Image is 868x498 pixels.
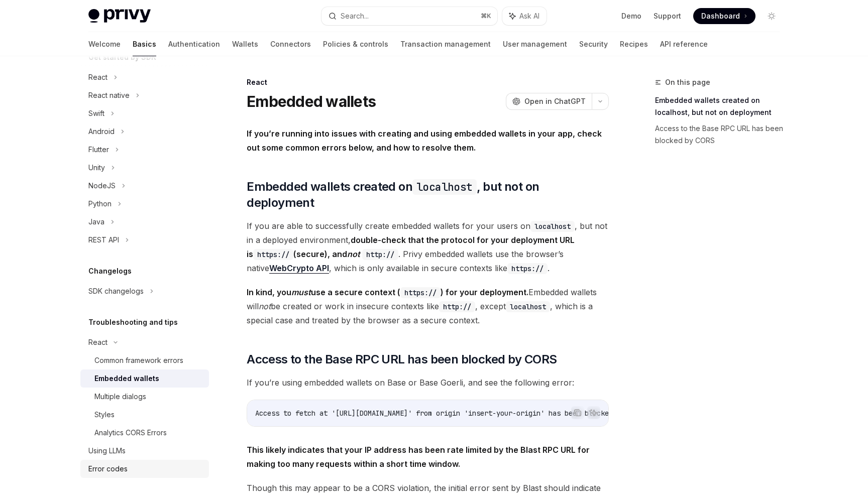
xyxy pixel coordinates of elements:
code: https:// [400,287,441,298]
a: Connectors [270,32,311,56]
a: Authentication [168,32,220,56]
a: WebCrypto API [269,263,329,274]
div: REST API [88,234,119,246]
span: ⌘ K [481,12,491,20]
strong: This likely indicates that your IP address has been rate limited by the Blast RPC URL for making ... [247,445,590,469]
strong: double-check that the protocol for your deployment URL is (secure), and [247,235,575,259]
h5: Troubleshooting and tips [88,316,178,328]
a: Welcome [88,32,121,56]
a: Dashboard [693,8,755,24]
span: Access to the Base RPC URL has been blocked by CORS [247,351,557,367]
div: Unity [88,162,105,174]
code: localhost [412,179,477,195]
div: Using LLMs [88,445,126,457]
a: Multiple dialogs [80,388,209,406]
a: Transaction management [400,32,491,56]
button: Ask AI [502,7,547,25]
a: Error codes [80,460,209,478]
a: Policies & controls [323,32,388,56]
button: Search...⌘K [321,7,497,25]
div: Embedded wallets [94,372,159,385]
div: NodeJS [88,180,116,192]
div: Search... [341,10,369,22]
button: Open in ChatGPT [506,93,592,110]
div: React native [88,89,130,101]
em: not [347,249,360,259]
a: Embedded wallets [80,369,209,388]
div: React [88,71,107,83]
a: Security [579,32,608,56]
span: Ask AI [519,11,539,21]
em: must [291,287,311,297]
div: Error codes [88,463,128,475]
code: http:// [362,249,398,260]
div: Swift [88,107,104,119]
strong: In kind, you use a secure context ( ) for your deployment. [247,287,528,297]
a: Recipes [620,32,648,56]
a: API reference [660,32,708,56]
a: Styles [80,406,209,424]
a: Wallets [232,32,258,56]
button: Ask AI [587,406,600,419]
a: Access to the Base RPC URL has been blocked by CORS [655,120,788,149]
span: If you’re using embedded wallets on Base or Base Goerli, and see the following error: [247,376,609,390]
div: Multiple dialogs [94,391,146,403]
span: On this page [665,76,710,88]
span: Embedded wallets will be created or work in insecure contexts like , except , which is a special ... [247,285,609,327]
div: React [88,336,107,348]
a: Using LLMs [80,442,209,460]
a: Demo [621,11,641,21]
a: Common framework errors [80,351,209,369]
div: Common framework errors [94,354,183,366]
div: Java [88,216,104,228]
div: Android [88,126,115,138]
code: localhost [530,221,575,232]
code: http:// [439,301,475,312]
span: Dashboard [701,11,740,21]
a: User management [503,32,567,56]
img: light logo [88,9,151,23]
h1: Embedded wallets [247,92,376,110]
div: SDK changelogs [88,285,144,297]
div: React [247,77,609,87]
em: not [259,301,271,311]
code: https:// [507,263,548,274]
strong: If you’re running into issues with creating and using embedded wallets in your app, check out som... [247,129,602,153]
span: Open in ChatGPT [524,96,586,106]
a: Support [654,11,681,21]
div: Flutter [88,144,109,156]
div: Python [88,198,112,210]
a: Embedded wallets created on localhost, but not on deployment [655,92,788,120]
a: Analytics CORS Errors [80,424,209,442]
span: Embedded wallets created on , but not on deployment [247,179,609,211]
div: Analytics CORS Errors [94,427,167,439]
code: https:// [253,249,293,260]
span: If you are able to successfully create embedded wallets for your users on , but not in a deployed... [247,219,609,275]
button: Toggle dark mode [764,8,780,24]
a: Basics [133,32,156,56]
h5: Changelogs [88,265,132,277]
button: Copy the contents from the code block [571,406,584,419]
div: Styles [94,409,115,421]
span: Access to fetch at '[URL][DOMAIN_NAME]' from origin 'insert-your-origin' has been blocked by CORS... [255,409,685,418]
code: localhost [506,301,550,312]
